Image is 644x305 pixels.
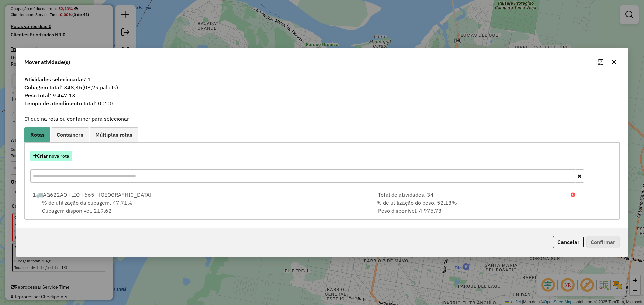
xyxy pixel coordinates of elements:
[20,83,624,91] span: : 348,36
[20,99,624,107] span: : 00:00
[20,75,624,83] span: : 1
[43,191,151,198] span: AG622AO | LIO | 665 - [GEOGRAPHIC_DATA]
[24,58,70,66] span: Mover atividade(s)
[30,151,72,161] button: Criar nova rota
[595,57,606,67] button: Maximize
[82,84,118,91] span: (08,29 pallets)
[24,100,95,107] strong: Tempo de atendimento total
[29,191,371,199] div: 1
[29,199,371,215] div: Cubagem disponível: 219,62
[553,236,584,248] button: Cancelar
[95,132,132,137] span: Múltiplas rotas
[24,115,129,123] label: Clique na rota ou container para selecionar
[20,91,624,99] span: : 9.447,13
[371,191,567,199] div: | Total de atividades: 34
[571,192,575,197] i: Porcentagens após mover as atividades: Cubagem: 130,65% Peso: 143,01%
[57,132,83,137] span: Containers
[371,199,567,215] div: | | Peso disponível: 4.975,73
[30,132,45,137] span: Rotas
[377,199,457,206] span: % de utilização do peso: 52,13%
[24,92,50,99] strong: Peso total
[24,76,85,83] strong: Atividades selecionadas
[24,84,61,91] strong: Cubagem total
[42,199,132,206] span: % de utilização da cubagem: 47,71%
